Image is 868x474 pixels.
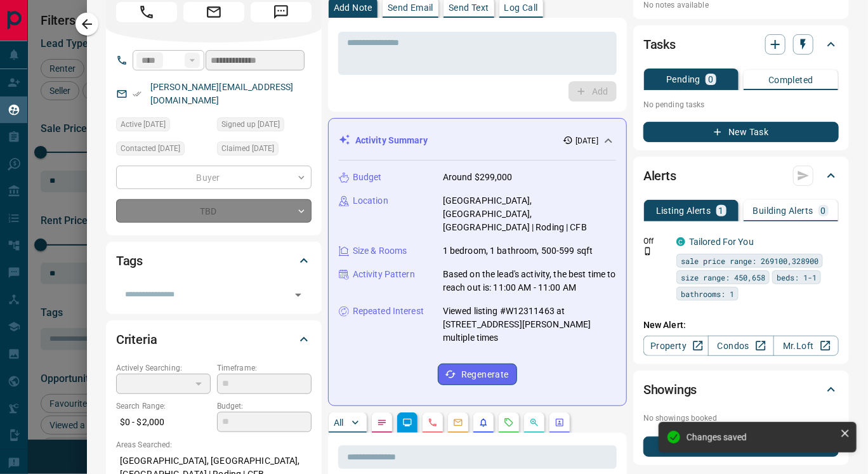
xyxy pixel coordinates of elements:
[116,2,177,22] span: Call
[768,76,813,84] p: Completed
[449,3,489,12] p: Send Text
[478,418,489,428] svg: Listing Alerts
[121,142,180,155] span: Contacted [DATE]
[504,418,514,428] svg: Requests
[116,400,211,412] p: Search Range:
[116,117,211,135] div: Mon Aug 25 2025
[353,268,415,281] p: Activity Pattern
[643,412,839,424] p: No showings booked
[443,305,616,345] p: Viewed listing #W12311463 at [STREET_ADDRESS][PERSON_NAME] multiple times
[217,117,312,135] div: Sat Apr 13 2024
[643,29,839,60] div: Tasks
[643,374,839,405] div: Showings
[116,412,211,433] p: $0 - $2,000
[643,122,839,142] button: New Task
[353,171,382,184] p: Budget
[116,246,312,276] div: Tags
[402,418,412,428] svg: Lead Browsing Activity
[353,194,388,207] p: Location
[575,135,598,147] p: [DATE]
[643,247,652,256] svg: Push Notification Only
[289,286,307,304] button: Open
[116,439,312,451] p: Areas Searched:
[183,2,244,22] span: Email
[353,244,407,258] p: Size & Rooms
[217,400,312,412] p: Budget:
[529,418,539,428] svg: Opportunities
[116,362,211,374] p: Actively Searching:
[681,287,734,300] span: bathrooms: 1
[217,142,312,159] div: Wed Aug 27 2025
[773,336,839,356] a: Mr.Loft
[353,305,424,318] p: Repeated Interest
[334,418,344,427] p: All
[116,199,312,223] div: TBD
[643,379,697,400] h2: Showings
[708,75,713,84] p: 0
[643,437,839,457] button: New Showing
[116,166,312,189] div: Buyer
[377,418,387,428] svg: Notes
[643,235,669,247] p: Off
[221,118,280,131] span: Signed up [DATE]
[116,142,211,159] div: Wed Aug 27 2025
[676,237,685,246] div: condos.ca
[116,324,312,355] div: Criteria
[217,362,312,374] p: Timeframe:
[116,251,143,271] h2: Tags
[443,171,513,184] p: Around $299,000
[643,34,676,55] h2: Tasks
[719,206,724,215] p: 1
[643,319,839,332] p: New Alert:
[681,254,819,267] span: sale price range: 269100,328900
[689,237,754,247] a: Tailored For You
[355,134,428,147] p: Activity Summary
[681,271,765,284] span: size range: 450,658
[504,3,538,12] p: Log Call
[251,2,312,22] span: Message
[443,194,616,234] p: [GEOGRAPHIC_DATA], [GEOGRAPHIC_DATA], [GEOGRAPHIC_DATA] | Roding | CFB
[453,418,463,428] svg: Emails
[443,268,616,294] p: Based on the lead's activity, the best time to reach out is: 11:00 AM - 11:00 AM
[443,244,593,258] p: 1 bedroom, 1 bathroom, 500-599 sqft
[388,3,433,12] p: Send Email
[555,418,565,428] svg: Agent Actions
[753,206,813,215] p: Building Alerts
[777,271,817,284] span: beds: 1-1
[708,336,773,356] a: Condos
[116,329,157,350] h2: Criteria
[666,75,700,84] p: Pending
[428,418,438,428] svg: Calls
[656,206,711,215] p: Listing Alerts
[821,206,826,215] p: 0
[339,129,616,152] div: Activity Summary[DATE]
[643,166,676,186] h2: Alerts
[687,432,835,442] div: Changes saved
[150,82,294,105] a: [PERSON_NAME][EMAIL_ADDRESS][DOMAIN_NAME]
[334,3,372,12] p: Add Note
[121,118,166,131] span: Active [DATE]
[133,89,141,98] svg: Email Verified
[643,336,709,356] a: Property
[438,364,517,385] button: Regenerate
[221,142,274,155] span: Claimed [DATE]
[643,161,839,191] div: Alerts
[643,95,839,114] p: No pending tasks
